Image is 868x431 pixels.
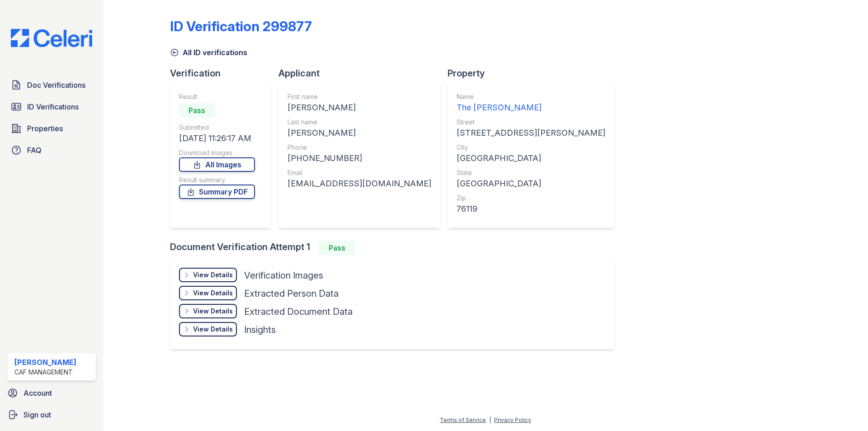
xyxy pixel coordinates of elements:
[288,143,431,152] div: Phone
[288,92,431,101] div: First name
[179,132,255,145] div: [DATE] 11:26:17 AM
[457,118,605,127] div: Street
[448,67,622,80] div: Property
[244,269,323,282] div: Verification Images
[278,67,448,80] div: Applicant
[193,325,233,334] div: View Details
[179,157,255,172] a: All Images
[27,80,85,90] span: Doc Verifications
[170,47,247,58] a: All ID verifications
[457,127,605,139] div: [STREET_ADDRESS][PERSON_NAME]
[170,241,622,255] div: Document Verification Attempt 1
[27,123,63,134] span: Properties
[244,323,276,336] div: Insights
[489,417,491,423] div: |
[7,141,96,159] a: FAQ
[4,384,99,402] a: Account
[457,92,605,114] a: Name The [PERSON_NAME]
[179,92,255,101] div: Result
[494,417,531,423] a: Privacy Policy
[179,175,255,185] div: Result summary
[4,406,99,424] a: Sign out
[193,270,233,279] div: View Details
[7,119,96,137] a: Properties
[7,98,96,116] a: ID Verifications
[288,127,431,139] div: [PERSON_NAME]
[288,168,431,177] div: Email
[193,307,233,316] div: View Details
[27,145,42,156] span: FAQ
[457,143,605,152] div: City
[179,185,255,199] a: Summary PDF
[288,177,431,190] div: [EMAIL_ADDRESS][DOMAIN_NAME]
[457,194,605,203] div: Zip
[27,101,79,112] span: ID Verifications
[7,76,96,94] a: Doc Verifications
[244,305,353,318] div: Extracted Document Data
[457,177,605,190] div: [GEOGRAPHIC_DATA]
[319,241,355,255] div: Pass
[288,118,431,127] div: Last name
[170,18,312,34] div: ID Verification 299877
[24,388,52,398] span: Account
[179,148,255,157] div: Download Images
[179,103,215,118] div: Pass
[288,101,431,114] div: [PERSON_NAME]
[14,357,76,368] div: [PERSON_NAME]
[244,287,339,300] div: Extracted Person Data
[457,101,605,114] div: The [PERSON_NAME]
[4,29,99,47] img: CE_Logo_Blue-a8612792a0a2168367f1c8372b55b34899dd931a85d93a1a3d3e32e68fde9ad4.png
[457,203,605,215] div: 76119
[193,289,233,298] div: View Details
[457,152,605,165] div: [GEOGRAPHIC_DATA]
[179,123,255,132] div: Submitted
[457,92,605,101] div: Name
[14,368,76,377] div: CAF Management
[440,417,486,423] a: Terms of Service
[288,152,431,165] div: [PHONE_NUMBER]
[170,67,278,80] div: Verification
[457,168,605,177] div: State
[24,409,51,420] span: Sign out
